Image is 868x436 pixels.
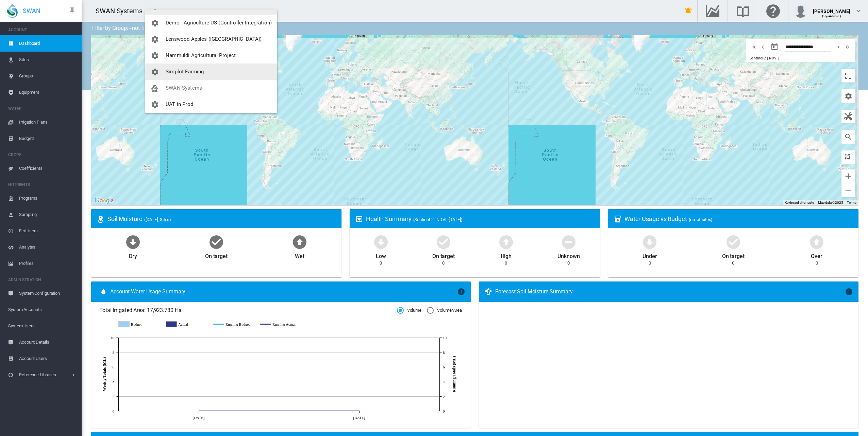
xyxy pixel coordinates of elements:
span: Lenswood Apples ([GEOGRAPHIC_DATA]) [166,36,262,42]
button: You have 'Admin' permissions to Lenswood Apples (Oakleigh) [145,31,277,47]
md-icon: icon-linux [151,84,159,92]
button: You have 'SysAdmin' permissions to SWAN Systems [145,80,277,96]
md-icon: icon-cog [151,52,159,60]
span: Demo - Agriculture US (Controller Integration) [166,20,272,26]
span: Nammuldi Agricultural Project [166,52,236,58]
md-icon: icon-cog [151,101,159,109]
button: You have 'Admin' permissions to Nammuldi Agricultural Project [145,47,277,63]
button: You have 'Admin' permissions to Simplot Farming [145,63,277,80]
md-icon: icon-cog [151,19,159,27]
span: UAT in Prod [166,101,193,107]
span: Simplot Farming [166,69,204,75]
button: You have 'Admin' permissions to UAT in Prod [145,96,277,112]
md-icon: icon-cog [151,68,159,76]
span: SWAN Systems [166,85,202,91]
md-icon: icon-cog [151,35,159,43]
button: You have 'Admin' permissions to Demo - Agriculture US (Controller Integration) [145,15,277,31]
